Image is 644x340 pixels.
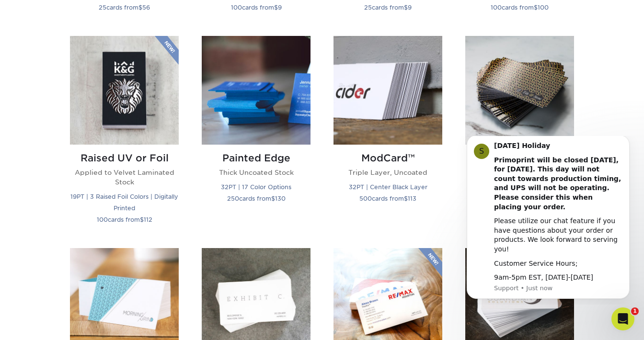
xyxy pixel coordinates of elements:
[221,183,291,191] small: 32PT | 17 Color Options
[140,216,144,223] span: $
[364,4,412,11] small: cards from
[70,36,179,145] img: Raised UV or Foil Business Cards
[404,195,408,202] span: $
[231,4,282,11] small: cards from
[42,137,170,147] div: 9am-5pm EST, [DATE]-[DATE]
[22,8,37,23] div: Profile image for Support
[408,4,412,11] span: 9
[538,4,549,11] span: 100
[465,36,574,145] img: Inline Foil Business Cards
[491,4,502,11] span: 100
[404,4,408,11] span: $
[42,80,170,118] div: Please utilize our chat feature if you have questions about your order or products. We look forwa...
[42,6,98,13] b: [DATE] Holiday
[138,4,142,11] span: $
[202,152,310,164] h2: Painted Edge
[70,168,179,187] p: Applied to Velvet Laminated Stock
[142,4,150,11] span: 56
[42,148,170,157] p: Message from Support, sent Just now
[452,136,644,305] iframe: Intercom notifications message
[333,168,442,177] p: Triple Layer, Uncoated
[42,20,169,75] b: Primoprint will be closed [DATE], for [DATE]. This day will not count towards production timing, ...
[70,36,179,237] a: Raised UV or Foil Business Cards Raised UV or Foil Applied to Velvet Laminated Stock 19PT | 3 Rai...
[97,216,108,223] span: 100
[202,168,310,177] p: Thick Uncoated Stock
[465,36,574,237] a: Inline Foil Business Cards Inline Foil Unlimited Foil Colors 16PT | Spot UV | Glossy UV 500cards ...
[227,195,286,202] small: cards from
[42,5,170,147] div: Message content
[534,4,538,11] span: $
[611,307,634,330] iframe: Intercom live chat
[227,195,239,202] span: 250
[333,36,442,237] a: ModCard™ Business Cards ModCard™ Triple Layer, Uncoated 32PT | Center Black Layer 500cards from$113
[333,152,442,164] h2: ModCard™
[202,36,310,145] img: Painted Edge Business Cards
[70,193,178,212] small: 19PT | 3 Raised Foil Colors | Digitally Printed
[275,195,286,202] span: 130
[274,4,278,11] span: $
[359,195,372,202] span: 500
[408,195,416,202] span: 113
[42,123,170,133] div: Customer Service Hours;
[359,195,416,202] small: cards from
[231,4,242,11] span: 100
[271,195,275,202] span: $
[99,4,106,11] span: 25
[364,4,372,11] span: 25
[70,152,179,164] h2: Raised UV or Foil
[99,4,150,11] small: cards from
[97,216,152,223] small: cards from
[491,4,549,11] small: cards from
[333,36,442,145] img: ModCard™ Business Cards
[278,4,282,11] span: 9
[202,36,310,237] a: Painted Edge Business Cards Painted Edge Thick Uncoated Stock 32PT | 17 Color Options 250cards fr...
[418,248,442,277] img: New Product
[144,216,152,223] span: 112
[631,307,639,315] span: 1
[349,183,427,191] small: 32PT | Center Black Layer
[155,36,179,65] img: New Product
